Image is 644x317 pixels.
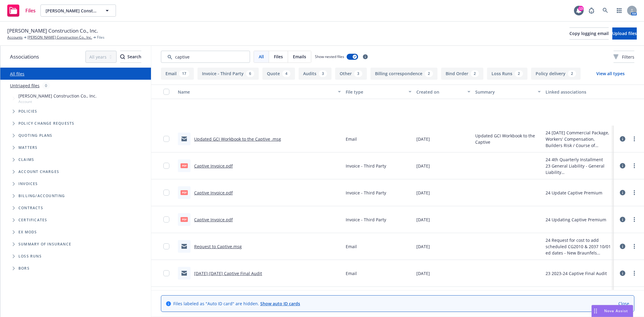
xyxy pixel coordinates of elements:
div: 17 [179,70,189,77]
span: Show nested files [315,54,344,59]
span: Certificates [18,218,47,222]
span: [PERSON_NAME] Construction Co., Inc. [46,8,98,14]
a: Captive Invoice.pdf [194,163,233,169]
span: Policy change requests [18,122,74,125]
input: Toggle Row Selected [163,243,169,249]
button: View all types [587,68,634,80]
button: Quote [262,68,295,80]
input: Toggle Row Selected [163,216,169,223]
span: pdf [181,163,188,168]
button: Nova Assist [591,305,633,317]
a: more [631,243,638,250]
span: Invoice - Third Party [346,163,386,169]
button: Billing correspondence [370,68,437,80]
div: 23 2023-24 Captive Final Audit [546,270,607,277]
span: Updated GCI Workbook to the Captive [475,133,541,145]
span: Filters [622,54,634,60]
button: Policy delivery [531,68,581,80]
button: Invoice - Third Party [197,68,259,80]
div: Folder Tree Example [0,190,151,274]
span: Policies [18,110,37,113]
div: 24 [DATE] Commercial Package, Workers' Compensation, Builders Risk / Course of Construction, Mana... [546,130,611,149]
button: SearchSearch [120,51,141,63]
div: Name [178,89,334,95]
span: Billing/Accounting [18,194,65,198]
button: Loss Runs [487,68,527,80]
button: Upload files [612,27,637,40]
span: Nova Assist [604,308,628,313]
div: Tree Example [0,91,151,190]
button: Created on [414,85,473,99]
button: Filters [614,51,634,63]
div: 3 [319,70,327,77]
span: [DATE] [416,216,430,223]
a: Untriaged files [10,82,40,89]
div: 23 General Liability - General Liability [546,163,611,175]
a: more [631,216,638,223]
div: File type [346,89,405,95]
span: [PERSON_NAME] Construction Co., Inc. [7,27,98,35]
span: Associations [10,53,39,61]
div: Created on [416,89,464,95]
span: [DATE] [416,136,430,142]
span: [DATE] [416,243,430,250]
span: Emails [293,53,306,60]
a: Search [599,5,611,17]
span: Files [97,35,104,40]
span: Account [18,99,97,104]
div: 6 [246,70,254,77]
button: Summary [473,85,543,99]
a: Report a Bug [585,5,598,17]
input: Toggle Row Selected [163,163,169,169]
button: Name [175,85,343,99]
button: Email [161,68,194,80]
div: 0 [42,82,50,89]
span: Invoices [18,182,38,186]
div: 2 [425,70,433,77]
span: [DATE] [416,163,430,169]
span: Loss Runs [18,255,42,258]
span: Account charges [18,170,59,174]
span: Email [346,270,357,277]
a: more [631,162,638,169]
div: 2 [568,70,576,77]
span: Files labeled as "Auto ID card" are hidden. [173,300,300,307]
button: [PERSON_NAME] Construction Co., Inc. [40,5,116,17]
div: 4 [282,70,290,77]
a: Updated GCI Workbook to the Captive .msg [194,136,281,142]
span: Ex Mods [18,230,37,234]
a: Request to Captive.msg [194,244,242,249]
div: Summary [475,89,534,95]
span: [DATE] [416,190,430,196]
a: All files [10,71,24,77]
a: more [631,135,638,142]
span: BORs [18,267,30,270]
div: Search [120,51,141,62]
span: [PERSON_NAME] Construction Co., Inc. [18,93,97,99]
span: Email [346,136,357,142]
div: 2 [471,70,479,77]
div: Drag to move [592,305,599,317]
button: Audits [299,68,332,80]
a: Close [618,300,629,307]
div: 24 Update Captive Premium [546,190,602,196]
div: Linked associations [546,89,611,95]
div: 24 4th Quarterly Installment [546,156,611,163]
span: pdf [181,190,188,195]
button: Other [335,68,367,80]
input: Toggle Row Selected [163,270,169,276]
span: Invoice - Third Party [346,190,386,196]
input: Toggle Row Selected [163,136,169,142]
span: Email [346,243,357,250]
a: [DATE]-[DATE] Captive Final Audit [194,271,262,276]
span: Invoice - Third Party [346,216,386,223]
div: 2 [515,70,523,77]
input: Select all [163,89,169,95]
a: Switch app [613,5,625,17]
button: Bind Order [441,68,483,80]
svg: Search [120,54,125,59]
span: Summary of insurance [18,242,71,246]
span: Matters [18,146,37,149]
span: Claims [18,158,34,162]
a: more [631,189,638,196]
